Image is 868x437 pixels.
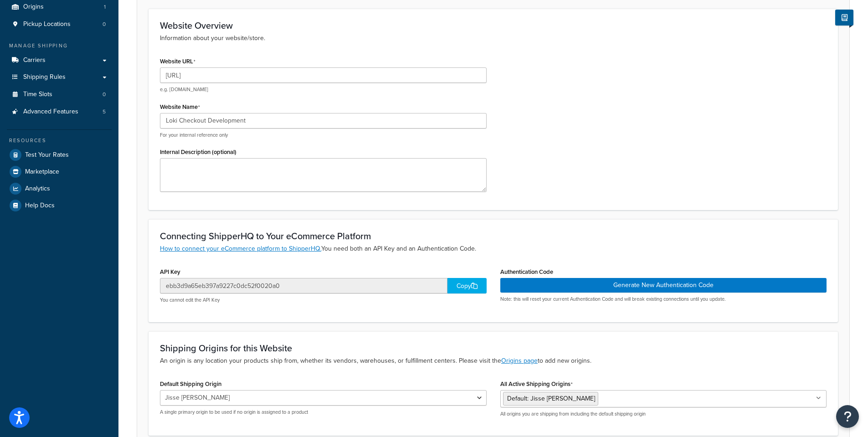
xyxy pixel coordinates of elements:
[160,297,487,303] p: You cannot edit the API Key
[160,86,487,93] p: e.g. [DOMAIN_NAME]
[25,202,55,210] span: Help Docs
[25,151,69,159] span: Test Your Rates
[160,380,221,387] label: Default Shipping Origin
[160,231,827,241] h3: Connecting ShipperHQ to Your eCommerce Platform
[500,296,827,303] p: Note: this will reset your current Authentication Code and will break existing connections until ...
[160,244,827,254] p: You need both an API Key and an Authentication Code.
[25,185,50,193] span: Analytics
[7,197,112,214] a: Help Docs
[160,103,200,111] label: Website Name
[23,3,44,11] span: Origins
[23,108,78,116] span: Advanced Features
[103,108,106,116] span: 5
[103,21,106,28] span: 0
[7,164,112,180] a: Marketplace
[23,73,66,81] span: Shipping Rules
[7,180,112,197] a: Analytics
[7,137,112,144] div: Resources
[160,149,236,155] label: Internal Description (optional)
[160,409,487,416] p: A single primary origin to be used if no origin is assigned to a product
[7,103,112,120] li: Advanced Features
[7,86,112,103] li: Time Slots
[160,343,827,353] h3: Shipping Origins for this Website
[23,91,52,98] span: Time Slots
[7,69,112,86] a: Shipping Rules
[160,58,195,65] label: Website URL
[7,52,112,69] a: Carriers
[7,147,112,163] a: Test Your Rates
[25,168,59,176] span: Marketplace
[160,21,827,31] h3: Website Overview
[160,268,180,275] label: API Key
[500,411,827,417] p: All origins you are shipping from including the default shipping origin
[7,103,112,120] a: Advanced Features5
[500,278,827,293] button: Generate New Authentication Code
[104,3,106,11] span: 1
[103,91,106,98] span: 0
[507,394,595,403] span: Default: Jisse [PERSON_NAME]
[500,380,573,388] label: All Active Shipping Origins
[23,57,46,64] span: Carriers
[7,16,112,33] li: Pickup Locations
[7,42,112,50] div: Manage Shipping
[160,33,827,43] p: Information about your website/store.
[7,86,112,103] a: Time Slots0
[160,132,487,139] p: For your internal reference only
[447,278,487,293] div: Copy
[835,10,853,26] button: Show Help Docs
[23,21,71,28] span: Pickup Locations
[160,244,321,253] a: How to connect your eCommerce platform to ShipperHQ.
[836,405,859,428] button: Open Resource Center
[7,16,112,33] a: Pickup Locations0
[501,356,538,365] a: Origins page
[500,268,553,275] label: Authentication Code
[160,356,827,366] p: An origin is any location your products ship from, whether its vendors, warehouses, or fulfillmen...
